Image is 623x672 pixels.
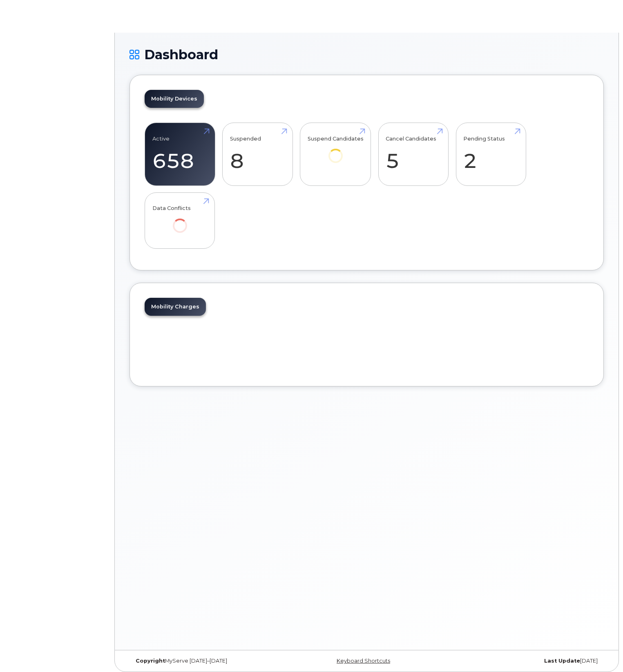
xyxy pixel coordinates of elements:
a: Mobility Devices [145,90,204,108]
a: Mobility Charges [145,298,206,316]
a: Cancel Candidates 5 [386,127,441,181]
strong: Last Update [544,658,580,664]
a: Data Conflicts [152,197,208,244]
a: Suspend Candidates [308,127,364,174]
div: MyServe [DATE]–[DATE] [130,658,288,664]
a: Active 658 [152,127,208,181]
strong: Copyright [136,658,165,664]
a: Keyboard Shortcuts [337,658,390,664]
a: Suspended 8 [230,127,285,181]
h1: Dashboard [130,47,604,62]
div: [DATE] [446,658,604,664]
a: Pending Status 2 [463,127,518,181]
